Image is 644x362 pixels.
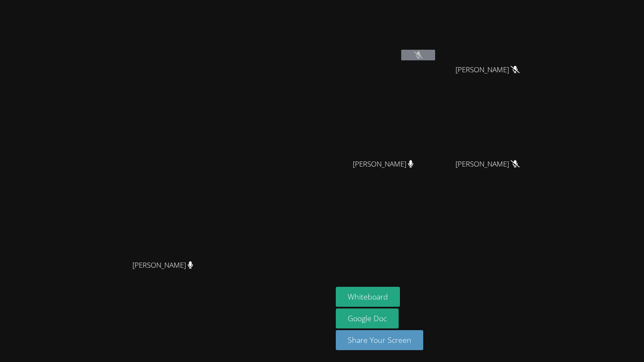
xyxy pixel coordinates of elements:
[336,287,400,307] button: Whiteboard
[132,259,193,271] span: [PERSON_NAME]
[456,158,520,170] span: [PERSON_NAME]
[456,64,520,76] span: [PERSON_NAME]
[353,158,413,170] span: [PERSON_NAME]
[336,330,423,350] button: Share Your Screen
[336,308,399,328] a: Google Doc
